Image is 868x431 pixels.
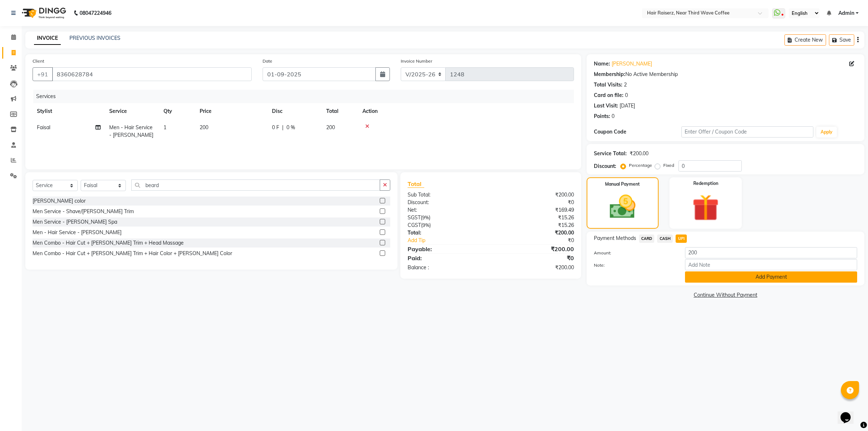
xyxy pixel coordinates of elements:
[159,103,195,119] th: Qty
[326,124,335,131] span: 200
[491,206,579,214] div: ₹169.49
[676,234,687,243] span: UPI
[358,103,574,119] th: Action
[784,34,826,46] button: Create New
[402,191,491,199] div: Sub Total:
[80,3,111,23] b: 08047224946
[629,162,652,169] label: Percentage
[838,9,854,17] span: Admin
[402,229,491,237] div: Total:
[685,271,857,283] button: Add Payment
[594,234,636,242] span: Payment Methods
[838,402,861,424] iframe: chat widget
[601,192,644,222] img: _cash.svg
[594,60,610,68] div: Name:
[200,124,208,131] span: 200
[630,150,648,157] div: ₹200.00
[286,124,295,131] span: 0 %
[105,103,159,119] th: Service
[272,124,279,131] span: 0 F
[408,180,424,188] span: Total
[491,264,579,271] div: ₹200.00
[402,199,491,206] div: Discount:
[33,67,53,81] button: +91
[282,124,284,131] span: |
[684,191,727,224] img: _gift.svg
[624,81,627,89] div: 2
[491,229,579,237] div: ₹200.00
[594,162,616,170] div: Discount:
[131,179,380,191] input: Search or Scan
[588,250,680,256] label: Amount:
[620,102,635,110] div: [DATE]
[268,103,322,119] th: Disc
[402,214,491,221] div: ( )
[402,221,491,229] div: ( )
[402,264,491,271] div: Balance :
[605,181,640,187] label: Manual Payment
[33,208,134,215] div: Men Service - Shave/[PERSON_NAME] Trim
[681,126,813,138] input: Enter Offer / Coupon Code
[594,150,627,157] div: Service Total:
[33,197,86,205] div: [PERSON_NAME] color
[506,237,579,244] div: ₹0
[594,81,622,89] div: Total Visits:
[612,113,614,120] div: 0
[663,162,674,169] label: Fixed
[491,221,579,229] div: ₹15.26
[594,128,682,136] div: Coupon Code
[52,67,252,81] input: Search by Name/Mobile/Email/Code
[163,124,166,131] span: 1
[408,222,421,228] span: CGST
[401,58,432,64] label: Invoice Number
[33,218,117,226] div: Men Service - [PERSON_NAME] Spa
[402,206,491,214] div: Net:
[594,102,618,110] div: Last Visit:
[109,124,153,138] span: Men - Hair Service - [PERSON_NAME]
[33,103,105,119] th: Stylist
[408,214,421,221] span: SGST
[34,32,61,45] a: INVOICE
[422,222,429,228] span: 9%
[18,3,68,23] img: logo
[402,254,491,262] div: Paid:
[33,239,184,247] div: Men Combo - Hair Cut + [PERSON_NAME] Trim + Head Massage
[491,191,579,199] div: ₹200.00
[685,259,857,270] input: Add Note
[588,262,680,269] label: Note:
[685,247,857,258] input: Amount
[33,58,44,64] label: Client
[491,254,579,262] div: ₹0
[263,58,272,64] label: Date
[639,234,655,243] span: CARD
[69,35,120,41] a: PREVIOUS INVOICES
[491,214,579,221] div: ₹15.26
[594,92,624,99] div: Card on file:
[594,71,857,78] div: No Active Membership
[33,229,122,236] div: Men - Hair Service - [PERSON_NAME]
[693,180,718,187] label: Redemption
[594,113,610,120] div: Points:
[588,291,863,299] a: Continue Without Payment
[422,215,429,220] span: 9%
[491,199,579,206] div: ₹0
[594,71,625,78] div: Membership:
[657,234,673,243] span: CASH
[816,127,837,138] button: Apply
[33,90,579,103] div: Services
[33,250,232,257] div: Men Combo - Hair Cut + [PERSON_NAME] Trim + Hair Color + [PERSON_NAME] Color
[625,92,628,99] div: 0
[322,103,358,119] th: Total
[37,124,50,131] span: Faisal
[195,103,268,119] th: Price
[402,237,505,244] a: Add Tip
[402,245,491,253] div: Payable:
[612,60,652,68] a: [PERSON_NAME]
[829,34,854,46] button: Save
[491,245,579,253] div: ₹200.00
